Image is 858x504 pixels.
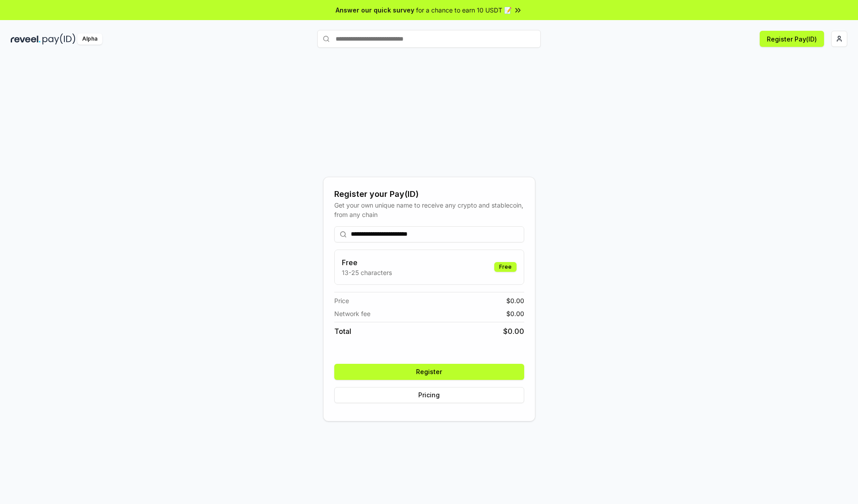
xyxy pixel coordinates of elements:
[334,200,524,219] div: Get your own unique name to receive any crypto and stablecoin, from any chain
[503,326,524,337] span: $ 0.00
[334,387,524,403] button: Pricing
[506,309,524,318] span: $ 0.00
[334,188,524,200] div: Register your Pay(ID)
[760,31,824,47] button: Register Pay(ID)
[494,262,517,272] div: Free
[342,257,392,268] h3: Free
[334,309,370,318] span: Network fee
[11,33,41,45] img: reveel_dark
[342,268,392,277] p: 13-25 characters
[334,326,351,337] span: Total
[506,296,524,305] span: $ 0.00
[416,5,512,15] span: for a chance to earn 10 USDT 📝
[42,33,76,45] img: pay_id
[334,296,349,305] span: Price
[336,5,414,15] span: Answer our quick survey
[77,33,102,45] div: Alpha
[334,364,524,380] button: Register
